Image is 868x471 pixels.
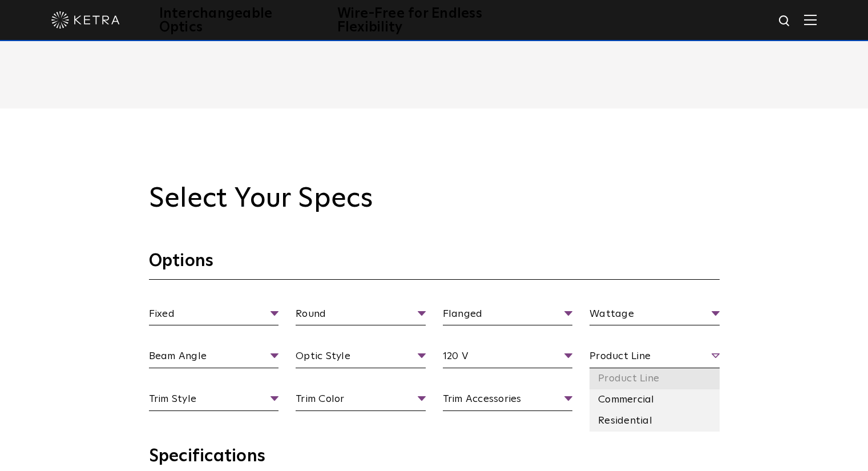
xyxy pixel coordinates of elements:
[149,391,279,411] span: Trim Style
[590,410,720,432] li: Residential
[590,306,720,326] span: Wattage
[296,306,426,326] span: Round
[149,348,279,368] span: Beam Angle
[149,250,720,280] h3: Options
[590,368,720,389] li: Product Line
[778,14,792,29] img: search icon
[51,11,120,29] img: ketra-logo-2019-white
[296,348,426,368] span: Optic Style
[149,306,279,326] span: Fixed
[443,391,573,411] span: Trim Accessories
[149,183,720,216] h2: Select Your Specs
[296,391,426,411] span: Trim Color
[443,306,573,326] span: Flanged
[443,348,573,368] span: 120 V
[804,14,817,25] img: Hamburger%20Nav.svg
[590,389,720,410] li: Commercial
[590,348,720,368] span: Product Line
